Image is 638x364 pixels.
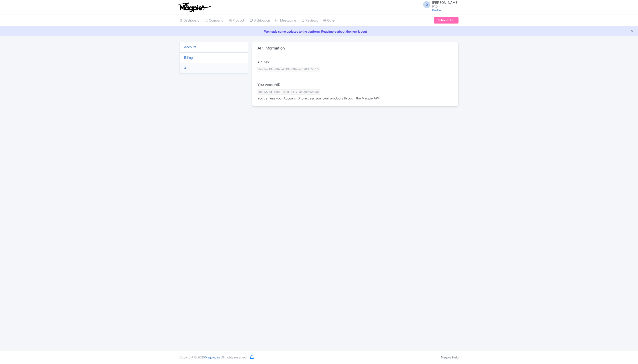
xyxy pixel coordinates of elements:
a: Other [323,14,335,27]
div: API Key [257,60,453,65]
a: Billing [184,55,193,60]
div: Your AccountID [257,82,453,87]
code: b90d27bd-58cc-452d-bc77-3b20d482e8ac [257,89,320,95]
small: PADI [432,5,459,8]
a: Subscription [434,17,459,24]
a: API [184,66,189,70]
a: Messaging [275,14,296,27]
span: [PERSON_NAME] [432,0,459,5]
button: Close announcement [630,29,634,34]
a: Distribution [249,14,270,27]
span: Magpie, Inc. [205,355,221,359]
a: Profile [432,8,441,12]
a: Magpie Help [441,355,459,359]
a: Company [205,14,223,27]
p: You can use your Account ID to access your own products through the Magpie API. [257,96,453,101]
a: Dashboard [179,14,199,27]
a: We made some updates to the platform. Read more about the new layout [3,29,635,34]
a: O [PERSON_NAME] PADI [421,1,459,8]
a: Account [184,45,196,49]
span: O [423,1,430,8]
a: Product [229,14,244,27]
h3: API Information [257,46,285,51]
img: logo-ab69f6fb50320c5b225c76a69d11143b.png [177,2,212,12]
div: Copyright © 2025 All rights reserved. [177,355,250,360]
a: Reviews [301,14,318,27]
code: 6e90e713-0807-4343-a302-e8d66ff5d37e [257,67,320,72]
